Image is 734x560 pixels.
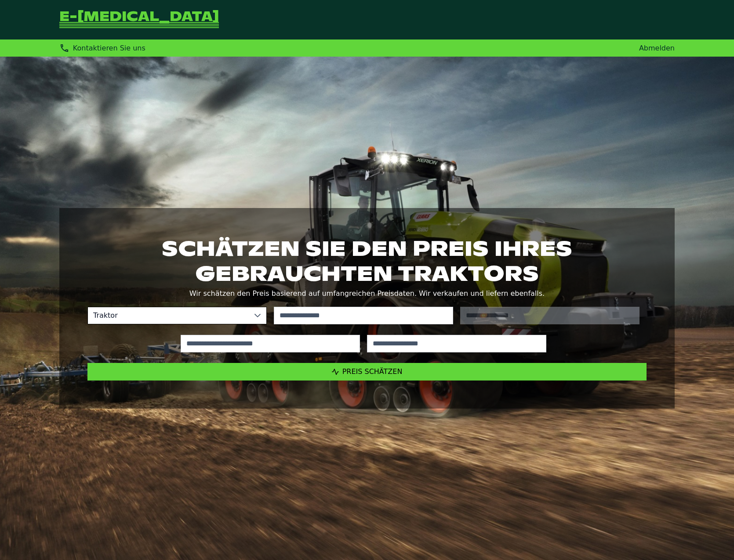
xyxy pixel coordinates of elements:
p: Wir schätzen den Preis basierend auf umfangreichen Preisdaten. Wir verkaufen und liefern ebenfalls. [87,287,647,300]
h1: Schätzen Sie den Preis Ihres gebrauchten Traktors [87,236,647,285]
div: Kontaktieren Sie uns [59,43,145,53]
span: Traktor [88,307,249,324]
span: Kontaktieren Sie uns [73,44,145,52]
button: Preis schätzen [87,363,647,381]
a: Zurück zur Startseite [59,11,219,29]
span: Preis schätzen [342,367,403,376]
a: Abmelden [639,44,675,52]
